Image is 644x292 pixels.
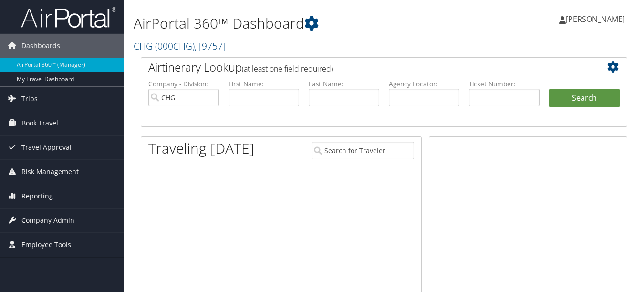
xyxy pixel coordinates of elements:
span: Company Admin [21,209,74,232]
img: airportal-logo.png [21,6,116,29]
span: Book Travel [21,111,58,135]
input: Search for Traveler [312,142,414,159]
span: ( 000CHG ) [155,40,195,52]
button: Search [549,89,620,108]
span: Travel Approval [21,136,72,159]
h1: AirPortal 360™ Dashboard [134,13,467,33]
span: Employee Tools [21,233,71,257]
label: Company - Division: [148,79,219,89]
span: Reporting [21,184,53,208]
span: Trips [21,87,38,111]
span: Risk Management [21,160,79,184]
label: Agency Locator: [389,79,459,89]
span: Dashboards [21,34,60,58]
label: Last Name: [309,79,379,89]
span: (at least one field required) [242,63,333,74]
span: , [ 9757 ] [195,40,226,52]
h1: Traveling [DATE] [148,138,254,158]
h2: Airtinerary Lookup [148,59,579,75]
a: CHG [134,40,226,52]
a: [PERSON_NAME] [559,5,634,33]
label: First Name: [229,79,299,89]
span: [PERSON_NAME] [566,14,625,24]
label: Ticket Number: [469,79,540,89]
